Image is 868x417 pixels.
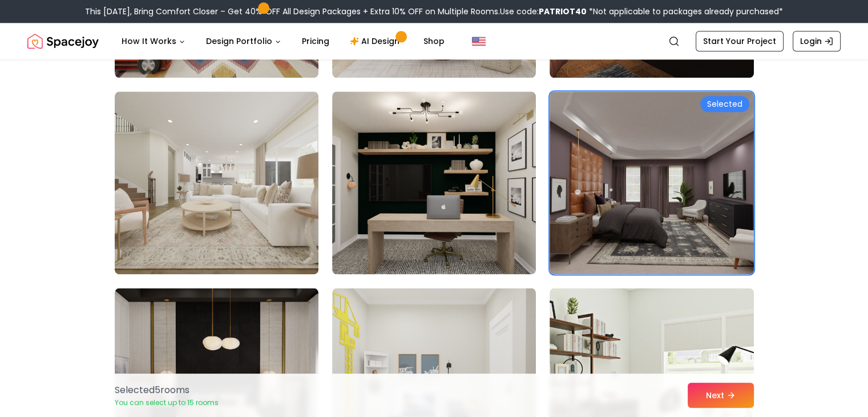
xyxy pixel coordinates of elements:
a: Spacejoy [27,30,99,53]
button: How It Works [112,30,195,53]
nav: Main [112,30,454,53]
img: Room room-90 [550,91,753,274]
a: Pricing [293,30,338,53]
div: Selected [700,96,749,112]
div: This [DATE], Bring Comfort Closer – Get 40% OFF All Design Packages + Extra 10% OFF on Multiple R... [85,6,783,17]
span: Use code: [500,6,587,17]
p: Selected 5 room s [115,383,219,397]
span: *Not applicable to packages already purchased* [587,6,783,17]
img: Room room-89 [332,91,536,274]
img: Spacejoy Logo [27,30,99,53]
a: AI Design [341,30,412,53]
img: Room room-88 [115,91,318,274]
a: Start Your Project [696,31,784,51]
img: United States [472,34,486,48]
b: PATRIOT40 [539,6,587,17]
a: Login [793,31,841,51]
button: Design Portfolio [197,30,290,53]
nav: Global [27,23,841,59]
a: Shop [414,30,454,53]
button: Next [688,383,754,408]
p: You can select up to 15 rooms [115,398,219,407]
